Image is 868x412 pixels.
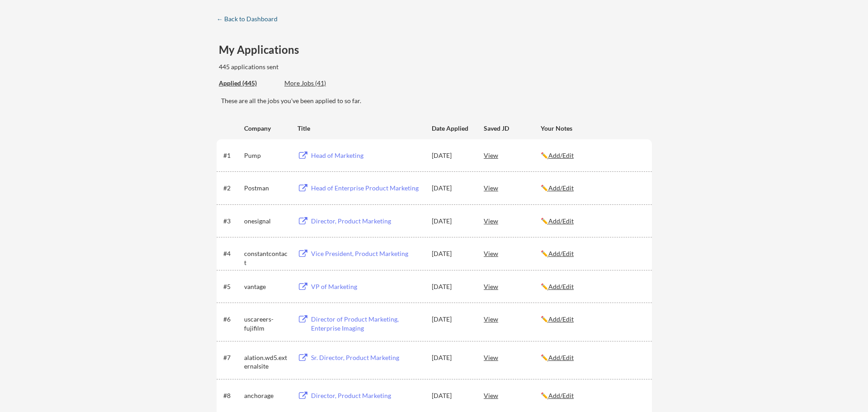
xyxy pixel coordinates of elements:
div: Vice President, Product Marketing [311,249,423,258]
div: [DATE] [432,391,472,400]
u: Add/Edit [548,392,574,399]
div: View [484,349,541,365]
div: ✏️ [541,353,644,362]
div: View [484,387,541,403]
div: #4 [223,249,241,258]
div: Postman [244,184,289,193]
div: Director of Product Marketing, Enterprise Imaging [311,315,423,332]
div: VP of Marketing [311,282,423,291]
div: These are job applications we think you'd be a good fit for, but couldn't apply you to automatica... [284,79,351,88]
div: Applied (445) [219,79,278,88]
div: More Jobs (41) [284,79,351,88]
div: View [484,213,541,229]
div: #7 [223,353,241,362]
div: Saved JD [484,120,541,136]
div: Your Notes [541,124,644,133]
div: 445 applications sent [219,62,394,71]
a: ← Back to Dashboard [217,15,284,24]
div: Pump [244,151,289,160]
div: #3 [223,217,241,226]
div: View [484,245,541,261]
div: ← Back to Dashboard [217,16,284,22]
div: My Applications [219,44,308,55]
u: Add/Edit [548,315,574,323]
div: ✏️ [541,217,644,226]
div: These are all the jobs you've been applied to so far. [221,96,652,105]
div: alation.wd5.externalsite [244,353,289,371]
u: Add/Edit [548,184,574,192]
div: ✏️ [541,249,644,258]
div: View [484,278,541,294]
div: View [484,180,541,196]
div: ✏️ [541,151,644,160]
div: #1 [223,151,241,160]
div: #6 [223,315,241,324]
div: [DATE] [432,315,472,324]
u: Add/Edit [548,250,574,257]
div: ✏️ [541,391,644,400]
div: [DATE] [432,249,472,258]
div: [DATE] [432,151,472,160]
div: Head of Marketing [311,151,423,160]
div: [DATE] [432,184,472,193]
u: Add/Edit [548,217,574,225]
div: onesignal [244,217,289,226]
div: Company [244,124,289,133]
div: ✏️ [541,282,644,291]
div: constantcontact [244,249,289,267]
div: #2 [223,184,241,193]
u: Add/Edit [548,354,574,361]
div: [DATE] [432,353,472,362]
div: #5 [223,282,241,291]
div: View [484,311,541,327]
div: Head of Enterprise Product Marketing [311,184,423,193]
div: [DATE] [432,217,472,226]
div: View [484,147,541,163]
div: Title [297,124,423,133]
div: anchorage [244,391,289,400]
u: Add/Edit [548,152,574,159]
div: vantage [244,282,289,291]
u: Add/Edit [548,283,574,290]
div: Director, Product Marketing [311,217,423,226]
div: Director, Product Marketing [311,391,423,400]
div: uscareers-fujifilm [244,315,289,332]
div: [DATE] [432,282,472,291]
div: These are all the jobs you've been applied to so far. [219,79,278,88]
div: ✏️ [541,184,644,193]
div: ✏️ [541,315,644,324]
div: #8 [223,391,241,400]
div: Date Applied [432,124,472,133]
div: Sr. Director, Product Marketing [311,353,423,362]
